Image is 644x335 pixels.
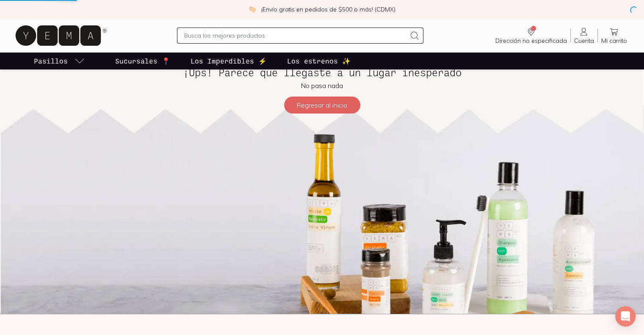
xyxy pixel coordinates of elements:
a: Cuenta [571,27,597,44]
button: Regresar al inicio [284,97,360,114]
a: Mi carrito [598,27,630,44]
span: Cuenta [574,37,594,44]
a: Sucursales 📍 [113,53,172,69]
span: Dirección no especificada [495,37,567,44]
img: check [249,6,256,13]
a: Los Imperdibles ⚡️ [189,53,268,69]
a: Los estrenos ✨ [285,53,352,69]
div: Open Intercom Messenger [615,306,636,327]
input: Busca los mejores productos [184,30,406,41]
span: Mi carrito [601,37,627,44]
a: Dirección no especificada [492,27,570,44]
p: Pasillos [34,56,68,66]
a: pasillo-todos-link [32,53,86,69]
p: ¡Envío gratis en pedidos de $500 o más! (CDMX) [261,5,395,14]
p: Los Imperdibles ⚡️ [191,56,267,66]
p: Los estrenos ✨ [287,56,351,66]
p: Sucursales 📍 [115,56,170,66]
